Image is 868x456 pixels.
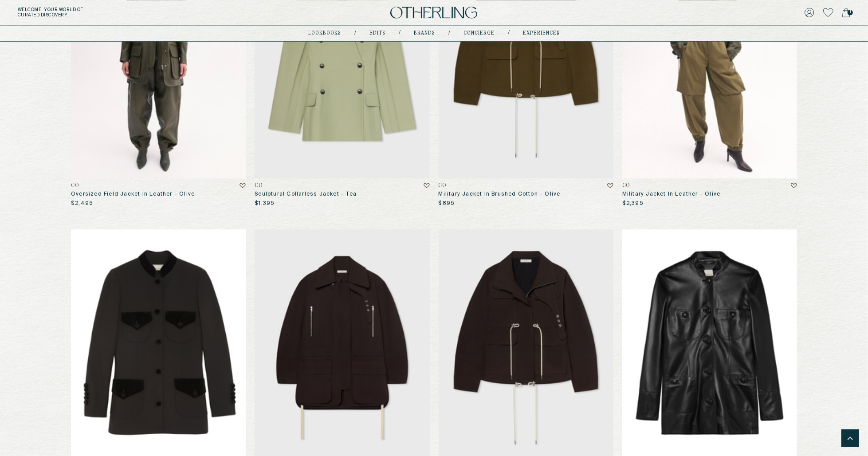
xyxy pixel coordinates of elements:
[354,30,356,37] div: /
[508,30,510,37] div: /
[439,200,455,207] p: $895
[448,30,450,37] div: /
[463,31,495,35] a: concierge
[390,7,477,19] img: logo
[622,200,644,207] p: $2,395
[255,183,263,189] h4: CO
[255,200,275,207] p: $1,395
[255,191,429,198] h3: Sculptural Collarless Jacket - Tea
[523,31,560,35] a: experiences
[622,191,797,198] h3: Military Jacket In Leather - Olive
[308,31,341,35] a: lookbooks
[848,10,853,15] span: 1
[71,191,246,198] h3: Oversized Field Jacket In Leather - Olive
[439,191,613,198] h3: Military Jacket In Brushed Cotton - Olive
[71,200,93,207] p: $2,495
[369,31,385,35] a: Edits
[18,7,267,18] h5: Welcome . Your world of curated discovery.
[439,183,447,189] h4: CO
[71,183,79,189] h4: CO
[622,183,630,189] h4: CO
[399,30,401,37] div: /
[842,6,850,19] a: 1
[414,31,435,35] a: Brands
